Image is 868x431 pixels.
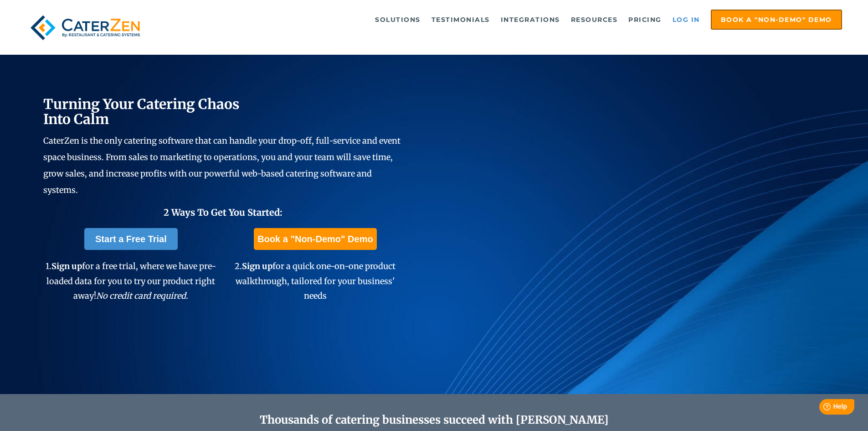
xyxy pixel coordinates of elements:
h2: Thousands of catering businesses succeed with [PERSON_NAME] [87,414,781,427]
em: No credit card required. [96,291,188,301]
a: Resources [566,10,622,29]
img: caterzen [26,10,144,46]
span: Sign up [51,261,82,271]
iframe: Help widget launcher [787,395,858,421]
span: 1. for a free trial, where we have pre-loaded data for you to try our product right away! [46,261,216,301]
a: Testimonials [427,10,494,29]
a: Integrations [496,10,565,29]
a: Book a "Non-Demo" Demo [711,10,842,30]
a: Pricing [624,10,666,29]
a: Log in [668,10,704,29]
span: 2 Ways To Get You Started: [164,207,282,218]
span: Turning Your Catering Chaos Into Calm [43,95,240,128]
a: Solutions [370,10,425,29]
span: CaterZen is the only catering software that can handle your drop-off, full-service and event spac... [43,135,401,195]
span: Sign up [242,261,272,271]
a: Book a "Non-Demo" Demo [254,228,376,250]
span: 2. for a quick one-on-one product walkthrough, tailored for your business' needs [235,261,395,301]
div: Navigation Menu [165,10,842,30]
a: Start a Free Trial [84,228,178,250]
